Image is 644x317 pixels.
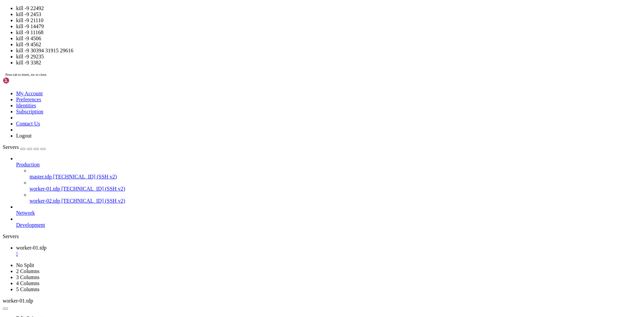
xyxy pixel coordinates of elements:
[16,60,641,66] li: kill -9 3382
[30,174,52,179] span: master.tdp
[16,48,641,54] li: kill -9 30394 31915 29616
[30,186,641,192] a: worker-01.tdp [TECHNICAL_ID] (SSH v2)
[16,204,641,216] li: Network
[30,168,641,180] li: master.tdp [TECHNICAL_ID] (SSH v2)
[30,198,641,204] a: worker-02.tdp [TECHNICAL_ID] (SSH v2)
[3,298,33,304] span: worker-01.tdp
[5,73,47,76] span: Press tab to insert, esc to close.
[16,30,641,36] li: kill -9 11168
[16,262,34,268] a: No Split
[16,222,45,228] span: Development
[61,186,125,192] span: [TECHNICAL_ID] (SSH v2)
[30,180,641,192] li: worker-01.tdp [TECHNICAL_ID] (SSH v2)
[30,186,60,192] span: worker-01.tdp
[53,174,117,179] span: [TECHNICAL_ID] (SSH v2)
[16,245,641,257] a: worker-01.tdp
[30,174,641,180] a: master.tdp [TECHNICAL_ID] (SSH v2)
[16,54,641,60] li: kill -9 29235
[16,42,641,48] li: kill -9 4562
[16,280,40,286] a: 4 Columns
[16,36,641,42] li: kill -9 4506
[16,162,641,168] a: Production
[93,8,96,14] div: (32, 1)
[16,210,641,216] a: Network
[16,222,641,228] a: Development
[16,121,40,126] a: Contact Us
[16,103,36,108] a: Identities
[16,109,43,114] a: Subscription
[16,251,641,257] a: 
[16,210,35,216] span: Network
[3,144,46,150] a: Servers
[3,77,41,84] img: Shellngn
[3,144,19,150] span: Servers
[16,286,40,292] a: 5 Columns
[3,8,557,14] x-row: [devadmin@worker-01 ~]$ kill -9
[16,11,641,17] li: kill -9 2453
[16,274,40,280] a: 3 Columns
[16,133,32,139] a: Logout
[16,97,41,102] a: Preferences
[16,23,641,30] li: kill -9 14479
[16,216,641,228] li: Development
[16,268,40,274] a: 2 Columns
[16,91,43,96] a: My Account
[16,156,641,204] li: Production
[30,198,60,204] span: worker-02.tdp
[16,5,641,11] li: kill -9 22492
[30,192,641,204] li: worker-02.tdp [TECHNICAL_ID] (SSH v2)
[16,245,47,251] span: worker-01.tdp
[16,17,641,23] li: kill -9 21110
[3,233,641,240] div: Servers
[3,3,557,8] x-row: Last login: [DATE] from [DOMAIN_NAME]
[16,162,40,167] span: Production
[61,198,125,204] span: [TECHNICAL_ID] (SSH v2)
